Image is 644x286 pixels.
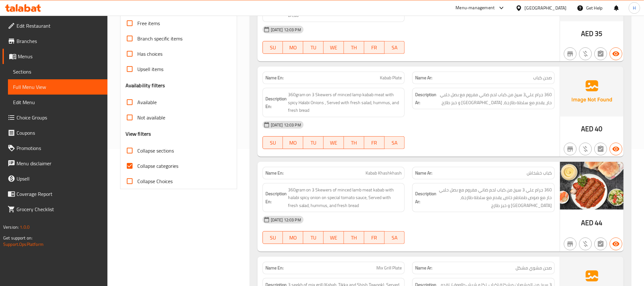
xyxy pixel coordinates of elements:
[17,205,102,213] span: Grocery Checklist
[415,265,432,271] strong: Name Ar:
[285,233,301,242] span: MO
[387,233,402,242] span: SA
[560,162,624,210] img: mmw_638930428433377662
[283,231,303,244] button: MO
[610,143,622,155] button: Available
[344,136,364,149] button: TH
[367,43,382,52] span: FR
[303,41,324,54] button: TU
[385,136,405,149] button: SA
[137,114,165,121] span: Not available
[564,143,577,155] button: Not branch specific item
[387,138,402,147] span: SA
[364,231,385,244] button: FR
[595,27,603,40] span: 35
[268,27,304,33] span: [DATE] 12:03 PM
[3,18,107,33] a: Edit Restaurant
[525,4,567,11] div: [GEOGRAPHIC_DATA]
[8,95,107,110] a: Edit Menu
[594,143,607,155] button: Not has choices
[265,190,287,205] strong: Description En:
[364,41,385,54] button: FR
[367,233,382,242] span: FR
[17,37,102,45] span: Branches
[265,233,281,242] span: SU
[456,4,495,12] div: Menu-management
[3,223,19,231] span: Version:
[579,143,592,155] button: Purchased item
[288,91,402,114] span: 360gram on 3 Skewers of minced lamp kabab meat with spicy Halabi Onions , Served with fresh salad...
[288,186,402,210] span: 360gram on 3 Skewers of minced lamb meat kabab with halabi spicy onion on special tomato sauce, S...
[285,43,301,52] span: MO
[265,170,284,176] strong: Name En:
[346,138,362,147] span: TH
[18,53,102,60] span: Menus
[610,47,622,60] button: Available
[3,240,44,248] a: Support.OpsPlatform
[137,177,173,185] span: Collapse Choices
[303,136,324,149] button: TU
[346,233,362,242] span: TH
[3,186,107,202] a: Coverage Report
[17,114,102,121] span: Choice Groups
[137,162,178,170] span: Collapse categories
[265,138,281,147] span: SU
[415,91,436,106] strong: Description Ar:
[283,136,303,149] button: MO
[3,125,107,140] a: Coupons
[17,160,102,167] span: Menu disclaimer
[594,238,607,250] button: Not has choices
[385,231,405,244] button: SA
[326,138,341,147] span: WE
[3,33,107,49] a: Branches
[17,129,102,137] span: Coupons
[306,233,321,242] span: TU
[17,22,102,30] span: Edit Restaurant
[595,123,603,135] span: 40
[306,43,321,52] span: TU
[306,138,321,147] span: TU
[13,98,102,106] span: Edit Menu
[579,47,592,60] button: Purchased item
[17,175,102,182] span: Upsell
[595,217,603,229] span: 44
[265,75,284,81] strong: Name En:
[326,43,341,52] span: WE
[13,68,102,75] span: Sections
[344,41,364,54] button: TH
[415,170,432,176] strong: Name Ar:
[3,110,107,125] a: Choice Groups
[387,43,402,52] span: SA
[324,136,344,149] button: WE
[633,4,636,11] span: H
[527,170,552,176] span: كباب خشخاش
[385,41,405,54] button: SA
[137,65,163,73] span: Upsell items
[564,238,577,250] button: Not branch specific item
[285,138,301,147] span: MO
[263,136,283,149] button: SU
[268,122,304,128] span: [DATE] 12:03 PM
[516,265,552,271] span: صحن مشوي مشكل
[3,140,107,156] a: Promotions
[594,47,607,60] button: Not has choices
[581,217,593,229] span: AED
[3,171,107,186] a: Upsell
[324,231,344,244] button: WE
[579,238,592,250] button: Purchased item
[376,265,402,271] span: Mix Grill Plate
[137,35,182,42] span: Branch specific items
[268,217,304,223] span: [DATE] 12:03 PM
[533,75,552,81] span: صحن كباب
[137,19,160,27] span: Free items
[581,27,593,40] span: AED
[438,91,552,106] span: 360 جرام علي3 سيخ من كباب لحم ضاني مفروم مع بصل حلبي حار، يقدم مع سلطة طازجة، حمص و خبز طازج
[303,231,324,244] button: TU
[265,43,281,52] span: SU
[326,233,341,242] span: WE
[3,234,32,242] span: Get support on:
[581,123,593,135] span: AED
[263,231,283,244] button: SU
[324,41,344,54] button: WE
[438,186,552,210] span: 360 جرام علي 3 سيخ من كباب لحم ضاني مفروم مع بصل حلبي حار مع صوص طماطم خاص، يقدم مع سلطة طازجة، ح...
